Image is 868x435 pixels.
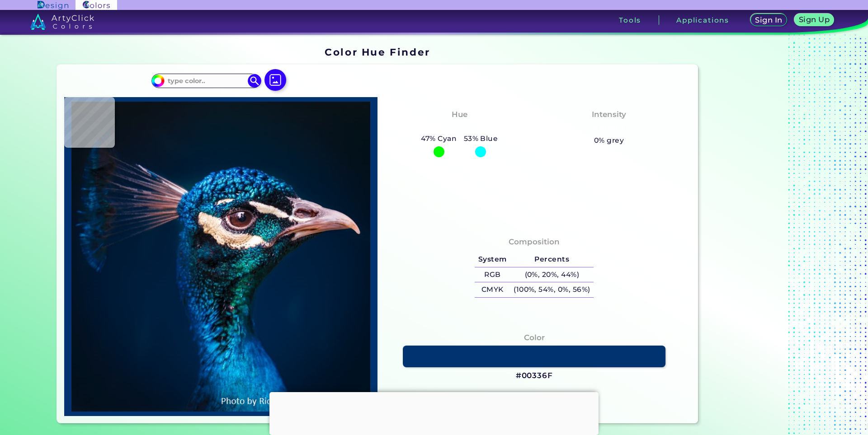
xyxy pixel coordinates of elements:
[800,16,828,23] h5: Sign Up
[796,14,832,26] a: Sign Up
[676,17,729,23] h3: Applications
[30,14,94,30] img: logo_artyclick_colors_white.svg
[752,14,785,26] a: Sign In
[418,133,460,145] h5: 47% Cyan
[325,45,430,59] h1: Color Hue Finder
[592,108,626,121] h4: Intensity
[264,69,286,91] img: icon picture
[590,122,629,133] h3: Vibrant
[702,43,815,427] iframe: Advertisement
[69,102,373,412] img: img_pavlin.jpg
[509,235,560,248] h4: Composition
[460,133,501,145] h5: 53% Blue
[475,282,510,297] h5: CMYK
[594,135,624,146] h5: 0% grey
[524,331,545,344] h4: Color
[248,74,261,88] img: icon search
[434,122,485,133] h3: Cyan-Blue
[619,17,641,23] h3: Tools
[475,252,510,267] h5: System
[452,108,467,121] h4: Hue
[510,252,594,267] h5: Percents
[516,370,553,381] h3: #00336F
[510,267,594,282] h5: (0%, 20%, 44%)
[164,75,248,87] input: type color..
[38,1,68,9] img: ArtyClick Design logo
[269,392,599,433] iframe: Advertisement
[756,17,781,23] h5: Sign In
[475,267,510,282] h5: RGB
[510,282,594,297] h5: (100%, 54%, 0%, 56%)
